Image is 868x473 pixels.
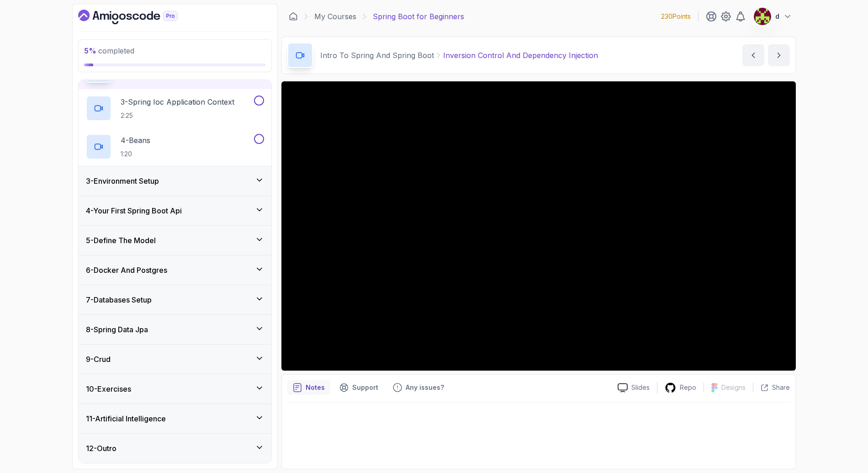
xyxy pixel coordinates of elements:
[406,383,444,392] p: Any issues?
[754,8,771,25] img: user profile image
[79,255,271,285] button: 6-Docker And Postgres
[79,166,271,196] button: 3-Environment Setup
[79,196,271,225] button: 4-Your First Spring Boot Api
[772,383,790,392] p: Share
[86,354,111,365] h3: 9 - Crud
[387,380,450,395] button: Feedback button
[86,294,152,305] h3: 7 - Databases Setup
[680,383,696,392] p: Repo
[775,12,779,21] p: d
[86,443,116,454] h3: 12 - Outro
[281,81,796,371] iframe: 2 - Inversion Control and Dependency Injection
[79,226,271,255] button: 5-Define The Model
[86,235,156,246] h3: 5 - Define The Model
[121,135,150,146] p: 4 - Beans
[78,10,199,24] a: Dashboard
[742,44,764,66] button: previous content
[86,265,167,276] h3: 6 - Docker And Postgres
[287,380,330,395] button: notes button
[306,383,325,392] p: Notes
[79,404,271,433] button: 11-Artificial Intelligence
[86,383,131,394] h3: 10 - Exercises
[79,345,271,374] button: 9-Crud
[768,44,790,66] button: next content
[84,46,96,55] span: 5 %
[661,12,691,21] p: 230 Points
[86,175,159,186] h3: 3 - Environment Setup
[121,96,234,107] p: 3 - Spring Ioc Application Context
[352,383,378,392] p: Support
[79,434,271,463] button: 12-Outro
[657,382,704,393] a: Repo
[753,7,792,26] button: user profile imaged
[314,11,356,22] a: My Courses
[84,46,134,55] span: completed
[86,413,166,424] h3: 11 - Artificial Intelligence
[79,285,271,314] button: 7-Databases Setup
[610,383,657,393] a: Slides
[86,324,148,335] h3: 8 - Spring Data Jpa
[86,205,182,216] h3: 4 - Your First Spring Boot Api
[86,96,264,121] button: 3-Spring Ioc Application Context2:25
[334,380,384,395] button: Support button
[289,12,298,21] a: Dashboard
[320,50,434,61] p: Intro To Spring And Spring Boot
[631,383,650,392] p: Slides
[443,50,598,61] p: Inversion Control And Dependency Injection
[373,11,464,22] p: Spring Boot for Beginners
[79,374,271,404] button: 10-Exercises
[753,383,790,392] button: Share
[721,383,746,392] p: Designs
[121,149,150,159] p: 1:20
[86,134,264,159] button: 4-Beans1:20
[121,111,234,120] p: 2:25
[79,315,271,344] button: 8-Spring Data Jpa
